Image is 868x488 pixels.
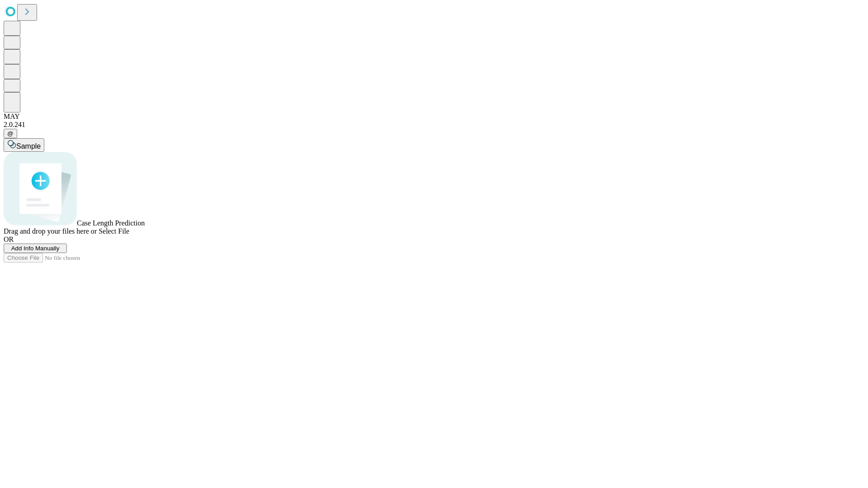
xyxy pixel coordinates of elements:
span: Case Length Prediction [77,219,145,227]
span: @ [7,130,14,137]
span: Sample [16,142,41,150]
span: Add Info Manually [11,245,60,252]
button: Add Info Manually [4,244,67,253]
button: @ [4,129,17,138]
span: OR [4,235,14,243]
button: Sample [4,138,44,152]
span: Select File [99,227,129,235]
div: MAY [4,113,864,121]
span: Drag and drop your files here or [4,227,97,235]
div: 2.0.241 [4,121,864,129]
